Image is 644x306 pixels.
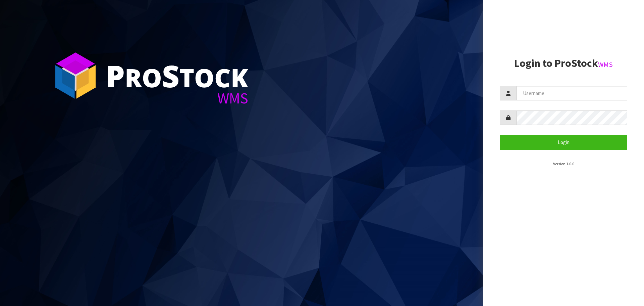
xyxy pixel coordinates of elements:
[500,135,627,149] button: Login
[517,86,627,100] input: Username
[106,91,248,106] div: WMS
[106,60,248,91] div: ro tock
[598,60,613,69] small: WMS
[50,50,101,101] img: ProStock Cube
[162,55,179,96] span: S
[500,57,627,69] h2: Login to ProStock
[553,161,574,166] small: Version 1.0.0
[106,55,125,96] span: P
